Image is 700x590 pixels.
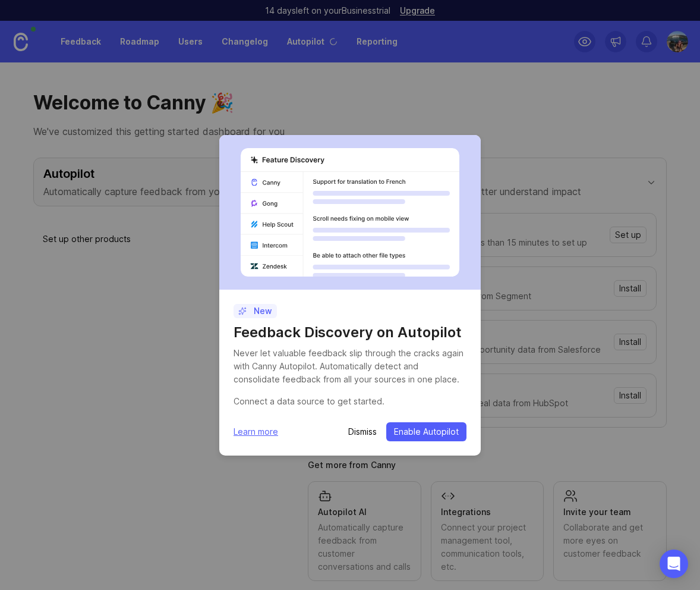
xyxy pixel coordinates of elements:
div: Open Intercom Messenger [660,550,688,578]
div: Never let valuable feedback slip through the cracks again with Canny Autopilot. Automatically det... [234,347,466,386]
a: Learn more [234,425,278,438]
img: autopilot-456452bdd303029aca878276f8eef889.svg [241,148,459,277]
button: Dismiss [348,426,377,438]
h1: Feedback Discovery on Autopilot [234,323,466,342]
div: Connect a data source to get started. [234,395,466,408]
button: Enable Autopilot [386,422,466,441]
p: New [238,305,272,317]
span: Enable Autopilot [394,426,459,438]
